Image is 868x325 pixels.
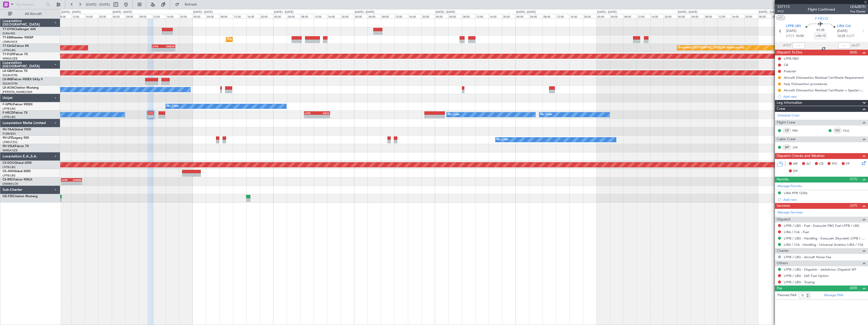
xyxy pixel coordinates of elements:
[3,115,16,119] a: LFPB/LBG
[3,107,16,111] a: LFPB/LBG
[394,14,408,18] div: 12:00
[596,14,610,18] div: 00:00
[152,48,163,51] div: -
[421,14,435,18] div: 20:00
[777,120,795,126] span: Flight Crew
[850,9,865,14] span: Pos Charter
[3,195,38,198] a: OE-FZECitation Mustang
[113,10,132,14] div: [DATE] - [DATE]
[846,161,850,167] span: FP
[837,24,851,29] span: LIRA CIA
[61,178,71,181] div: LFPB
[784,236,865,240] a: LFPB / LBG - Handling - ExecuJet (Skyvalet) LFPB / LBG
[777,136,796,142] span: Cabin Crew
[3,36,33,39] a: T7-EMIHawker 900XP
[678,10,697,14] div: [DATE] - [DATE]
[112,14,125,18] div: 00:00
[783,94,865,99] div: Add new
[824,293,843,298] a: Manage PAX
[3,111,28,114] a: F-HECDFalcon 7X
[664,14,677,18] div: 20:00
[448,111,460,118] div: No Crew
[3,103,33,106] a: F-GPNJFalcon 900EX
[220,14,233,18] div: 08:00
[542,14,556,18] div: 08:00
[3,32,15,35] a: EVRA/RIX
[832,161,838,167] span: FFC
[677,14,690,18] div: 00:00
[850,203,857,208] span: (3/7)
[3,45,29,48] a: T7-EAGLFalcon 8X
[744,14,758,18] div: 20:00
[777,50,802,55] span: Dispatch To-Dos
[139,14,152,18] div: 08:00
[274,10,293,14] div: [DATE] - [DATE]
[784,255,831,259] a: LFPB / LBG - Aircraft Noise Fee
[305,115,317,118] div: -
[13,12,53,16] span: All Aircraft
[273,14,287,18] div: 00:00
[583,14,596,18] div: 20:00
[777,4,790,9] span: 537113
[125,14,139,18] div: 04:00
[58,14,71,18] div: 08:00
[777,106,785,112] span: Crew
[3,78,42,81] a: LX-INBFalcon 900EX EASy II
[173,1,203,9] button: Refresh
[317,115,330,118] div: -
[704,14,718,18] div: 08:00
[355,10,374,14] div: [DATE] - [DATE]
[436,10,455,14] div: [DATE] - [DATE]
[15,1,45,8] input: Trip Number
[3,53,14,56] span: T7-PJ29
[516,10,536,14] div: [DATE] - [DATE]
[61,10,81,14] div: [DATE] - [DATE]
[3,73,17,77] a: EDLW/DTM
[783,43,791,48] span: ATOT
[3,90,32,94] a: [PERSON_NAME]/QSA
[3,161,32,165] a: CS-DOUGlobal 6500
[731,14,744,18] div: 16:00
[718,14,731,18] div: 12:00
[777,153,825,159] span: Dispatch Checks and Weather
[833,128,842,133] div: FO
[3,170,13,173] span: CS-JHH
[792,128,804,133] a: PBS
[3,178,13,181] span: CS-RRC
[784,280,815,284] a: LFPB / LBG - Towing
[3,145,29,148] a: 9H-VSLKFalcon 7X
[3,161,14,165] span: CS-DOU
[777,210,803,215] a: Manage Services
[3,182,18,186] a: DNMM/LOS
[784,75,864,80] div: Aircraft Disinsection Residual Certificate Requirement
[3,53,28,56] a: T7-PJ29Falcon 7X
[815,16,828,21] span: F-HECD
[300,14,314,18] div: 08:00
[3,70,14,73] span: LX-GBH
[784,56,799,61] div: LFPB FBO
[850,50,857,55] span: (0/6)
[816,28,824,33] span: 01:35
[341,14,354,18] div: 20:00
[3,136,13,139] span: 9H-LPZ
[3,86,14,89] span: LX-AOA
[777,217,791,222] span: Dispatch
[3,45,15,48] span: T7-EAGL
[3,78,12,81] span: LX-INB
[847,34,855,39] span: ELDT
[193,10,213,14] div: [DATE] - [DATE]
[776,15,785,20] button: UTC
[179,14,192,18] div: 20:00
[796,34,804,39] span: 10:50
[850,4,865,9] span: LEA287D
[192,14,206,18] div: 00:00
[152,14,165,18] div: 12:00
[489,14,502,18] div: 16:00
[381,14,394,18] div: 08:00
[759,10,778,14] div: [DATE] - [DATE]
[777,248,789,254] span: Charter
[71,182,81,185] div: -
[784,224,859,228] a: LFPB / LBG - Fuel - ExecuJet FBO Fuel LFPB / LBG
[777,100,802,106] span: Leg Information
[819,161,823,167] span: CR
